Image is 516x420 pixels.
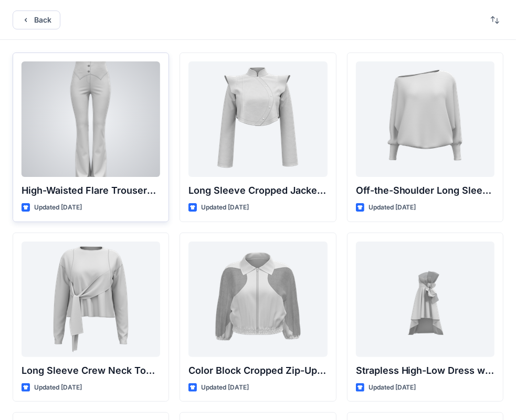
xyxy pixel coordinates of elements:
[22,183,160,198] p: High-Waisted Flare Trousers with Button Detail
[34,382,82,393] p: Updated [DATE]
[13,10,60,29] button: Back
[188,183,327,198] p: Long Sleeve Cropped Jacket with Mandarin Collar and Shoulder Detail
[22,61,160,177] a: High-Waisted Flare Trousers with Button Detail
[22,363,160,378] p: Long Sleeve Crew Neck Top with Asymmetrical Tie Detail
[368,202,416,213] p: Updated [DATE]
[201,382,249,393] p: Updated [DATE]
[34,202,82,213] p: Updated [DATE]
[188,241,327,357] a: Color Block Cropped Zip-Up Jacket with Sheer Sleeves
[368,382,416,393] p: Updated [DATE]
[356,241,494,357] a: Strapless High-Low Dress with Side Bow Detail
[188,61,327,177] a: Long Sleeve Cropped Jacket with Mandarin Collar and Shoulder Detail
[356,183,494,198] p: Off-the-Shoulder Long Sleeve Top
[356,363,494,378] p: Strapless High-Low Dress with Side Bow Detail
[201,202,249,213] p: Updated [DATE]
[188,363,327,378] p: Color Block Cropped Zip-Up Jacket with Sheer Sleeves
[356,61,494,177] a: Off-the-Shoulder Long Sleeve Top
[22,241,160,357] a: Long Sleeve Crew Neck Top with Asymmetrical Tie Detail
